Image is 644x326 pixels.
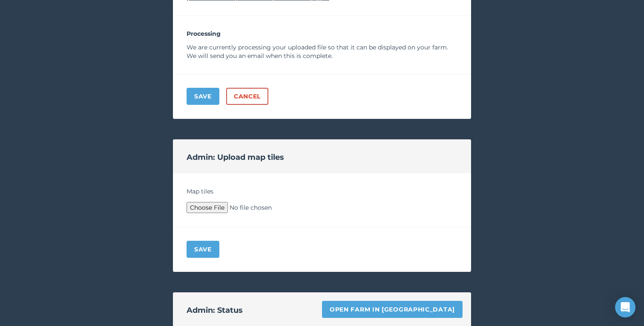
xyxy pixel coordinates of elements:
[187,43,457,60] p: We are currently processing your uploaded file so that it can be displayed on your farm. We will ...
[615,297,635,317] div: Open Intercom Messenger
[187,88,219,105] button: Save
[226,88,268,105] a: Cancel
[187,187,457,196] h4: Map tiles
[187,241,219,258] button: Save
[187,304,243,316] h2: Admin: Status
[187,29,457,38] p: Processing
[187,151,284,163] h2: Admin: Upload map tiles
[322,301,463,318] a: Open farm in [GEOGRAPHIC_DATA]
